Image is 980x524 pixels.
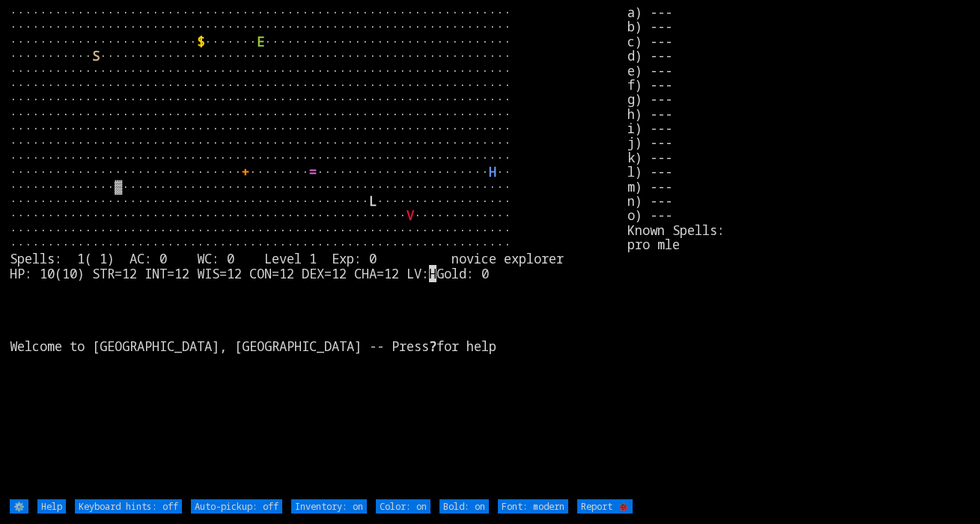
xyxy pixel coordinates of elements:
font: H [489,163,496,180]
input: Auto-pickup: off [191,499,282,514]
input: Bold: on [439,499,489,514]
font: = [309,163,317,180]
input: ⚙️ [10,499,28,514]
input: Color: on [376,499,430,514]
input: Font: modern [498,499,568,514]
larn: ··································································· ·····························... [10,5,627,498]
mark: H [429,265,436,282]
font: + [242,163,249,180]
input: Help [37,499,66,514]
input: Inventory: on [291,499,367,514]
input: Keyboard hints: off [75,499,182,514]
font: V [407,207,414,224]
b: ? [429,338,436,355]
font: $ [197,33,204,50]
font: S [92,47,100,64]
stats: a) --- b) --- c) --- d) --- e) --- f) --- g) --- h) --- i) --- j) --- k) --- l) --- m) --- n) ---... [627,5,970,498]
input: Report 🐞 [577,499,633,514]
font: L [369,192,377,210]
font: E [257,33,264,50]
